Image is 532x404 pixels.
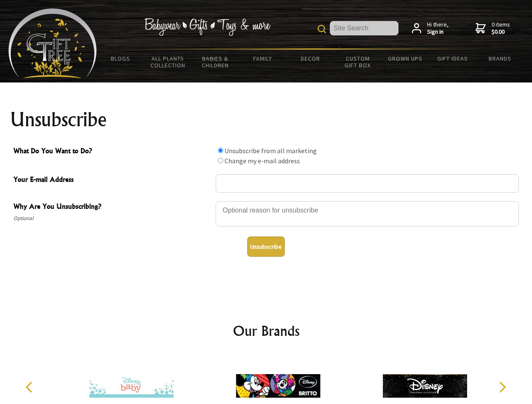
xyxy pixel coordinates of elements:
[492,28,510,36] strong: $0.00
[318,25,326,33] img: product search
[216,174,519,193] input: Your E-mail Address
[13,213,211,223] span: Optional
[427,21,449,36] span: Hi there,
[218,158,223,163] input: What Do You Want to Do?
[97,50,144,67] a: BLOGS
[492,21,510,36] span: 0 items
[21,378,40,396] button: Previous
[17,321,516,341] h2: Our Brands
[218,148,223,153] input: What Do You Want to Do?
[10,109,522,130] h1: Unsubscribe
[493,378,511,396] button: Next
[13,146,211,158] span: What Do You Want to Do?
[216,201,519,226] textarea: Why Are You Unsubscribing?
[334,50,382,74] a: Custom Gift Box
[13,174,211,186] span: Your E-mail Address
[225,157,300,165] label: Change my e-mail address
[429,50,476,67] a: Gift Ideas
[225,146,317,155] label: Unsubscribe from all marketing
[144,18,270,36] img: Babywear - Gifts - Toys & more
[476,50,524,67] a: Brands
[476,21,510,36] a: 0 items$0.00
[427,28,449,36] strong: Sign in
[192,50,239,74] a: Babies & Children
[13,201,211,213] span: Why Are You Unsubscribing?
[286,50,334,67] a: Decor
[144,50,192,74] a: All Plants Collection
[381,50,429,67] a: Grown Ups
[330,21,398,35] input: Site Search
[247,237,285,257] button: Unsubscribe
[239,50,287,67] a: Family
[8,8,97,78] img: Babyware - Gifts - Toys and more...
[412,21,449,36] a: Hi there,Sign in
